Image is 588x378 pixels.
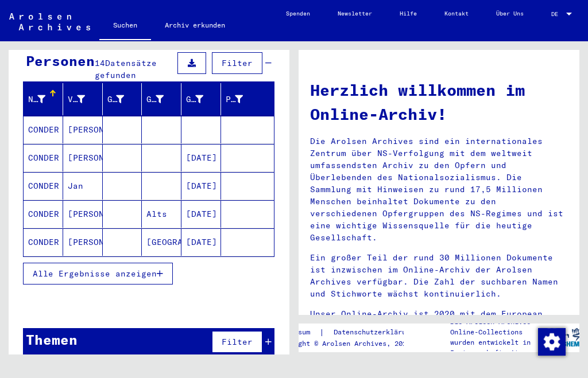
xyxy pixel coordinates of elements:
[28,93,45,106] div: Nachname
[99,11,151,41] a: Suchen
[33,268,157,279] span: Alle Ergebnisse anzeigen
[212,52,262,74] button: Filter
[450,337,544,358] p: wurden entwickelt in Partnerschaft mit
[24,144,63,172] mat-cell: CONDER
[146,93,164,106] div: Geburt‏
[181,228,221,256] mat-cell: [DATE]
[551,11,564,17] span: DE
[63,172,103,200] mat-cell: Jan
[107,93,125,106] div: Geburtsname
[181,200,221,228] mat-cell: [DATE]
[222,337,253,347] span: Filter
[63,200,103,228] mat-cell: [PERSON_NAME]
[222,58,253,68] span: Filter
[310,308,568,368] p: Unser Online-Archiv ist 2020 mit dem European Heritage Award / Europa Nostra Award 2020 ausgezeic...
[310,252,568,300] p: Ein großer Teil der rund 30 Millionen Dokumente ist inzwischen im Online-Archiv der Arolsen Archi...
[181,144,221,172] mat-cell: [DATE]
[24,116,63,143] mat-cell: CONDER
[310,78,568,126] h1: Herzlich willkommen im Online-Archiv!
[95,58,105,68] span: 14
[181,83,221,115] mat-header-cell: Geburtsdatum
[26,50,95,71] div: Personen
[142,228,181,256] mat-cell: [GEOGRAPHIC_DATA]
[226,90,260,108] div: Prisoner #
[95,58,157,80] span: Datensätze gefunden
[324,326,428,338] a: Datenschutzerklärung
[63,116,103,143] mat-cell: [PERSON_NAME]
[107,90,142,108] div: Geburtsname
[274,338,428,349] p: Copyright © Arolsen Archives, 2021
[9,13,90,30] img: Arolsen_neg.svg
[24,200,63,228] mat-cell: CONDER
[23,263,173,285] button: Alle Ergebnisse anzeigen
[63,144,103,172] mat-cell: [PERSON_NAME]
[186,93,203,106] div: Geburtsdatum
[142,200,181,228] mat-cell: Alts
[142,83,181,115] mat-header-cell: Geburt‏
[274,326,428,338] div: |
[186,90,220,108] div: Geburtsdatum
[63,83,103,115] mat-header-cell: Vorname
[538,328,566,356] img: Zustimmung ändern
[146,90,181,108] div: Geburt‏
[63,228,103,256] mat-cell: [PERSON_NAME]
[221,83,274,115] mat-header-cell: Prisoner #
[68,93,85,106] div: Vorname
[26,329,78,350] div: Themen
[310,135,568,244] p: Die Arolsen Archives sind ein internationales Zentrum über NS-Verfolgung mit dem weltweit umfasse...
[181,172,221,200] mat-cell: [DATE]
[68,90,102,108] div: Vorname
[450,317,544,337] p: Die Arolsen Archives Online-Collections
[28,90,63,108] div: Nachname
[24,228,63,256] mat-cell: CONDER
[226,93,243,106] div: Prisoner #
[151,11,239,39] a: Archiv erkunden
[24,172,63,200] mat-cell: CONDER
[103,83,142,115] mat-header-cell: Geburtsname
[212,331,262,353] button: Filter
[24,83,63,115] mat-header-cell: Nachname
